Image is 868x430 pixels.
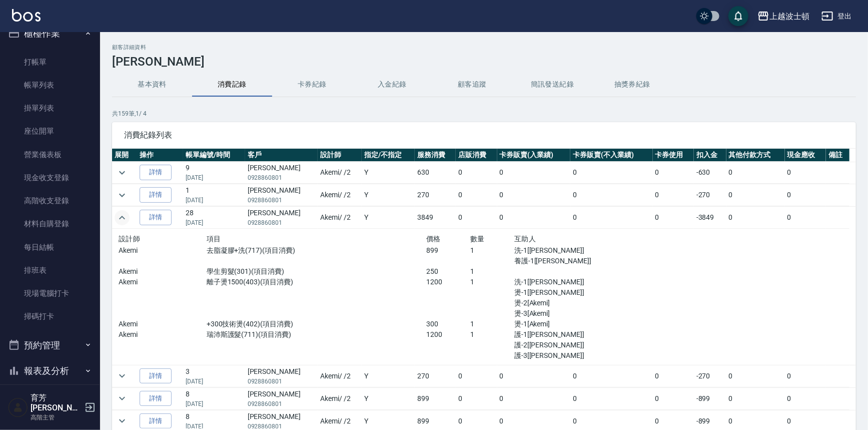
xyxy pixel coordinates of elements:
p: 0928860801 [248,377,315,386]
a: 材料自購登錄 [4,212,96,235]
p: Akemi [119,319,207,329]
td: 0 [456,184,497,206]
td: 8 [183,387,245,409]
td: 0 [570,162,652,184]
p: 1 [470,266,514,277]
td: [PERSON_NAME] [245,207,318,229]
a: 詳情 [140,210,172,225]
td: 0 [653,207,694,229]
td: 3 [183,365,245,387]
button: 客戶管理 [4,384,96,410]
th: 卡券販賣(不入業績) [570,149,652,162]
button: 基本資料 [112,73,192,97]
th: 扣入金 [694,149,726,162]
p: 300 [426,319,470,329]
td: 0 [726,365,785,387]
p: Akemi [119,277,207,287]
td: Y [362,387,415,409]
p: 0928860801 [248,173,315,182]
p: +300技術燙(402)(項目消費) [207,319,426,329]
a: 排班表 [4,259,96,282]
th: 備註 [826,149,849,162]
td: 0 [785,365,826,387]
td: 0 [653,184,694,206]
button: 顧客追蹤 [432,73,512,97]
button: expand row [115,368,130,383]
p: 1 [470,319,514,329]
th: 店販消費 [456,149,497,162]
p: Akemi [119,329,207,340]
td: 270 [415,365,456,387]
td: Akemi / /2 [318,387,362,409]
a: 詳情 [140,368,172,384]
button: expand row [115,188,130,203]
td: 0 [785,387,826,409]
td: -899 [694,387,726,409]
button: 簡訊發送紀錄 [512,73,592,97]
a: 詳情 [140,165,172,180]
td: -3849 [694,207,726,229]
td: 899 [415,387,456,409]
td: Y [362,162,415,184]
td: 0 [785,162,826,184]
p: [DATE] [186,218,242,227]
td: [PERSON_NAME] [245,162,318,184]
th: 操作 [137,149,183,162]
td: 0 [785,184,826,206]
td: 28 [183,207,245,229]
td: 0 [497,184,571,206]
button: expand row [115,413,130,428]
h5: 育芳[PERSON_NAME] [31,393,82,413]
th: 卡券販賣(入業績) [497,149,571,162]
button: 抽獎券紀錄 [592,73,672,97]
a: 每日結帳 [4,236,96,259]
p: 1200 [426,329,470,340]
td: 0 [726,207,785,229]
p: Akemi [119,266,207,277]
p: 護-2[[PERSON_NAME]] [514,340,646,350]
th: 客戶 [245,149,318,162]
a: 帳單列表 [4,74,96,97]
p: 1 [470,277,514,287]
p: 洗-1[[PERSON_NAME]] [514,245,646,256]
th: 現金應收 [785,149,826,162]
p: [DATE] [186,399,242,408]
p: 燙-1[[PERSON_NAME]] [514,287,646,298]
td: 9 [183,162,245,184]
td: 0 [726,162,785,184]
span: 消費紀錄列表 [124,130,844,140]
th: 設計師 [318,149,362,162]
td: -270 [694,184,726,206]
p: 1200 [426,277,470,287]
p: [DATE] [186,377,242,386]
td: 0 [653,365,694,387]
p: Akemi [119,245,207,256]
td: 0 [726,184,785,206]
p: 離子燙1500(403)(項目消費) [207,277,426,287]
p: 護-1[[PERSON_NAME]] [514,329,646,340]
h2: 顧客詳細資料 [112,44,856,51]
td: 270 [415,184,456,206]
td: 0 [726,387,785,409]
td: 0 [570,207,652,229]
img: Person [8,397,28,417]
button: 櫃檯作業 [4,21,96,47]
a: 掛單列表 [4,97,96,120]
p: 高階主管 [31,413,82,422]
td: -630 [694,162,726,184]
th: 指定/不指定 [362,149,415,162]
button: 卡券紀錄 [272,73,352,97]
p: 洗-1[[PERSON_NAME]] [514,277,646,287]
button: expand row [115,165,130,180]
td: [PERSON_NAME] [245,387,318,409]
a: 詳情 [140,187,172,203]
button: save [728,6,748,26]
button: expand row [115,391,130,406]
td: 0 [456,162,497,184]
button: 入金紀錄 [352,73,432,97]
th: 其他付款方式 [726,149,785,162]
td: Akemi / /2 [318,365,362,387]
p: 去脂凝膠+洗(717)(項目消費) [207,245,426,256]
button: 報表及分析 [4,358,96,384]
div: 上越波士頓 [769,10,809,23]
